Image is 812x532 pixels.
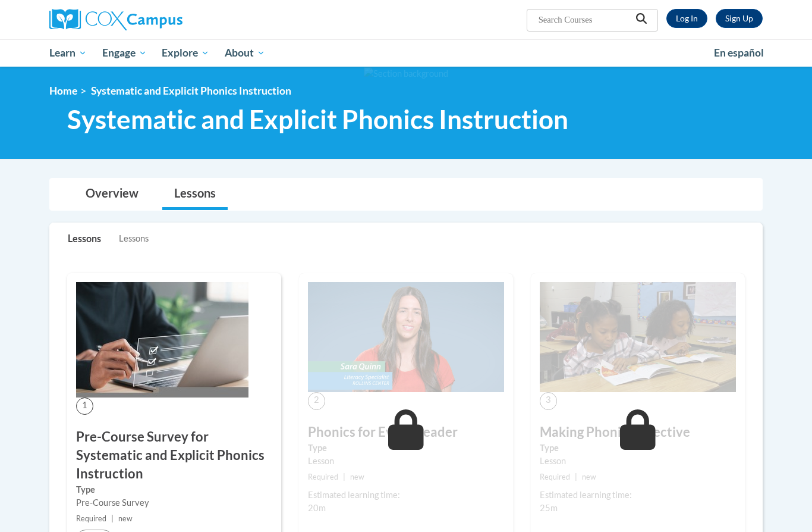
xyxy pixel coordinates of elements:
[102,46,147,60] span: Engage
[540,489,736,502] div: Estimated learning time:
[49,9,275,30] a: Cox Campus
[632,12,650,28] button: Search
[67,104,568,135] span: Systematic and Explicit Phonics Instruction
[42,39,95,67] a: Learn
[308,472,338,481] span: Required
[540,503,558,513] span: 25m
[308,489,504,502] div: Estimated learning time:
[706,40,772,65] a: En español
[162,179,228,210] a: Lessons
[225,46,265,60] span: About
[308,503,326,513] span: 20m
[76,483,272,496] label: Type
[308,423,504,442] h3: Phonics for Every Reader
[540,472,570,481] span: Required
[76,514,106,523] span: Required
[91,85,291,97] span: Systematic and Explicit Phonics Instruction
[540,455,736,468] div: Lesson
[95,39,155,67] a: Engage
[119,232,149,245] span: Lessons
[76,428,272,483] h3: Pre-Course Survey for Systematic and Explicit Phonics Instruction
[49,46,87,60] span: Learn
[343,472,345,481] span: |
[540,423,736,442] h3: Making Phonics Effective
[49,9,182,30] img: Cox Campus
[308,442,504,455] label: Type
[308,455,504,468] div: Lesson
[540,442,736,455] label: Type
[154,39,217,67] a: Explore
[582,472,596,481] span: new
[308,392,325,409] span: 2
[76,398,93,415] span: 1
[68,232,101,245] p: Lessons
[364,67,448,80] img: Section background
[49,85,77,97] a: Home
[76,496,272,509] div: Pre-Course Survey
[118,514,133,523] span: new
[540,282,736,393] img: Course Image
[76,282,248,398] img: Course Image
[575,472,577,481] span: |
[714,46,764,59] span: En español
[162,46,209,60] span: Explore
[350,472,364,481] span: new
[540,392,557,409] span: 3
[74,179,150,210] a: Overview
[111,514,114,523] span: |
[537,12,632,27] input: Search Courses
[308,282,504,393] img: Course Image
[32,39,780,67] div: Main menu
[716,9,763,28] a: Register
[217,39,273,67] a: About
[666,9,707,28] a: Log In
